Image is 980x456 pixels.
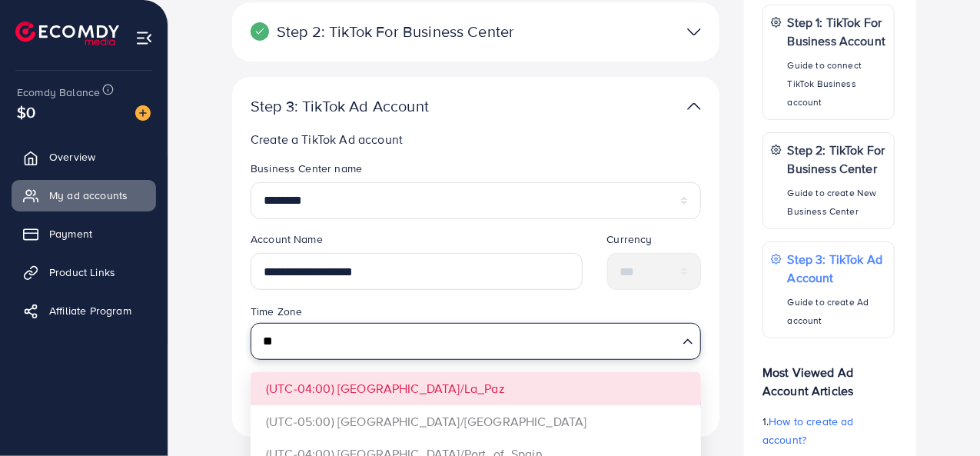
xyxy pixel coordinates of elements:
[788,141,886,178] p: Step 2: TikTok For Business Center
[251,323,701,360] div: Search for option
[762,414,854,448] span: How to create ad account?
[49,149,95,165] span: Overview
[15,22,119,45] img: logo
[12,180,156,211] a: My ad accounts
[49,303,131,318] span: Affiliate Program
[788,184,886,221] p: Guide to create New Business Center
[788,13,886,50] p: Step 1: TikTok For Business Account
[251,161,701,182] legend: Business Center name
[135,29,153,47] img: menu
[17,101,35,123] span: $0
[251,372,701,405] li: (UTC-04:00) [GEOGRAPHIC_DATA]/La_Paz
[251,231,583,253] legend: Account Name
[12,141,156,172] a: Overview
[12,218,156,249] a: Payment
[788,250,886,287] p: Step 3: TikTok Ad Account
[251,304,302,319] label: Time Zone
[49,265,115,280] span: Product Links
[49,188,128,203] span: My ad accounts
[251,130,701,148] p: Create a TikTok Ad account
[607,231,702,253] legend: Currency
[257,327,676,355] input: Search for option
[788,56,886,112] p: Guide to connect TikTok Business account
[915,387,968,444] iframe: Chat
[762,351,895,400] p: Most Viewed Ad Account Articles
[251,22,543,41] p: Step 2: TikTok For Business Center
[687,95,701,118] img: TikTok partner
[251,405,701,438] li: (UTC-05:00) [GEOGRAPHIC_DATA]/[GEOGRAPHIC_DATA]
[17,85,100,100] span: Ecomdy Balance
[49,226,92,241] span: Payment
[251,97,543,115] p: Step 3: TikTok Ad Account
[12,295,156,326] a: Affiliate Program
[135,105,151,121] img: image
[12,257,156,288] a: Product Links
[687,21,701,43] img: TikTok partner
[788,293,886,330] p: Guide to create Ad account
[762,412,895,449] p: 1.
